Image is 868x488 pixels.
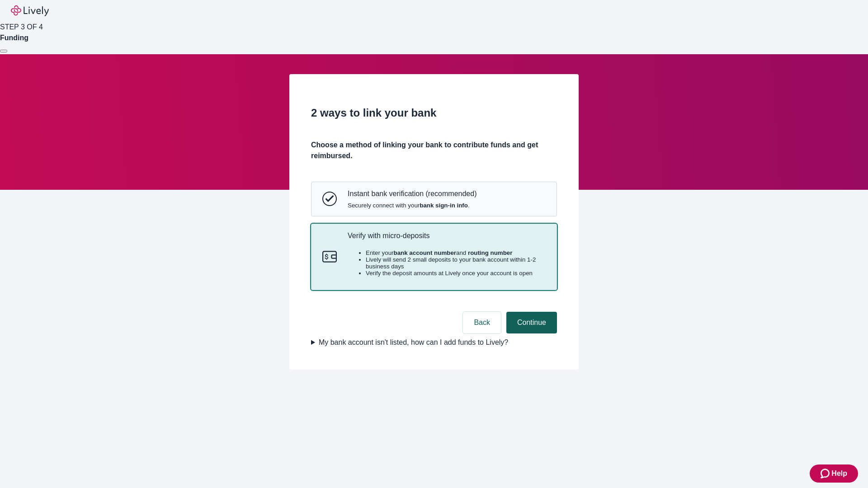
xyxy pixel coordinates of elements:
p: Verify with micro-deposits [348,231,546,240]
svg: Micro-deposits [322,249,337,264]
button: Back [463,312,501,333]
h4: Choose a method of linking your bank to contribute funds and get reimbursed. [311,140,557,161]
svg: Instant bank verification [322,192,337,206]
span: Securely connect with your . [348,202,476,209]
span: Help [831,468,847,479]
button: Instant bank verificationInstant bank verification (recommended)Securely connect with yourbank si... [311,182,557,216]
strong: routing number [468,249,512,256]
button: Zendesk support iconHelp [810,465,858,483]
button: Continue [506,312,557,333]
p: Instant bank verification (recommended) [348,189,476,198]
svg: Zendesk support icon [821,468,831,479]
li: Lively will send 2 small deposits to your bank account within 1-2 business days [366,256,546,270]
button: Micro-depositsVerify with micro-depositsEnter yourbank account numberand routing numberLively wil... [311,224,557,290]
li: Enter your and [366,249,546,256]
strong: bank account number [394,249,457,256]
img: Lively [11,5,49,16]
li: Verify the deposit amounts at Lively once your account is open [366,270,546,277]
summary: My bank account isn't listed, how can I add funds to Lively? [311,337,557,348]
strong: bank sign-in info [420,202,468,209]
h2: 2 ways to link your bank [311,105,557,121]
